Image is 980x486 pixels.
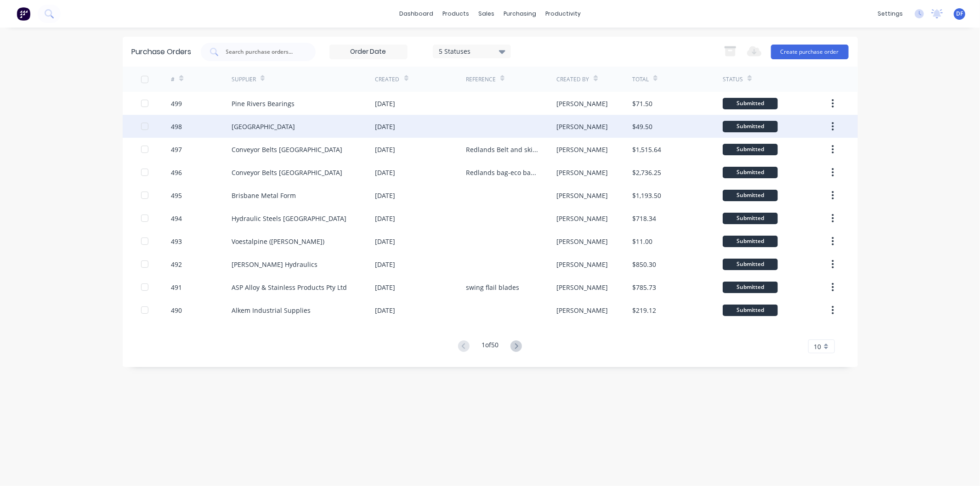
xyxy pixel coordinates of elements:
[439,46,504,56] div: 5 Statuses
[17,7,30,21] img: Factory
[632,214,656,223] div: $718.34
[232,75,256,84] div: Supplier
[171,99,182,108] div: 499
[232,168,342,177] div: Conveyor Belts [GEOGRAPHIC_DATA]
[956,10,963,18] span: DF
[723,190,778,201] div: Submitted
[375,237,396,246] div: [DATE]
[632,305,656,315] div: $219.12
[171,75,175,84] div: #
[171,191,182,200] div: 495
[474,7,499,21] div: sales
[556,145,608,154] div: [PERSON_NAME]
[466,283,519,292] div: swing flail blades
[466,168,538,177] div: Redlands bag-eco bag-eco bag-eco stock
[171,214,182,223] div: 494
[375,260,396,269] div: [DATE]
[466,145,538,154] div: Redlands Belt and skirts
[232,305,311,315] div: Alkem Industrial Supplies
[232,145,342,154] div: Conveyor Belts [GEOGRAPHIC_DATA]
[499,7,541,21] div: purchasing
[556,168,608,177] div: [PERSON_NAME]
[632,145,661,154] div: $1,515.64
[632,122,652,131] div: $49.50
[556,214,608,223] div: [PERSON_NAME]
[232,237,324,246] div: Voestalpine ([PERSON_NAME])
[556,75,589,84] div: Created By
[873,7,907,21] div: settings
[232,283,347,292] div: ASP Alloy & Stainless Products Pty Ltd
[723,259,778,270] div: Submitted
[723,121,778,132] div: Submitted
[632,260,656,269] div: $850.30
[482,340,498,353] div: 1 of 50
[556,122,608,131] div: [PERSON_NAME]
[723,167,778,178] div: Submitted
[556,260,608,269] div: [PERSON_NAME]
[171,305,182,315] div: 490
[171,237,182,246] div: 493
[723,75,743,84] div: Status
[171,283,182,292] div: 491
[225,47,301,57] input: Search purchase orders...
[330,45,407,59] input: Order Date
[375,305,396,315] div: [DATE]
[632,75,649,84] div: Total
[723,213,778,224] div: Submitted
[771,45,849,59] button: Create purchase order
[556,283,608,292] div: [PERSON_NAME]
[438,7,474,21] div: products
[556,191,608,200] div: [PERSON_NAME]
[723,236,778,247] div: Submitted
[632,168,661,177] div: $2,736.25
[171,168,182,177] div: 496
[375,168,396,177] div: [DATE]
[232,260,317,269] div: [PERSON_NAME] Hydraulics
[632,283,656,292] div: $785.73
[556,305,608,315] div: [PERSON_NAME]
[375,214,396,223] div: [DATE]
[232,191,296,200] div: Brisbane Metal Form
[632,191,661,200] div: $1,193.50
[632,99,652,108] div: $71.50
[466,75,496,84] div: Reference
[232,99,295,108] div: Pine Rivers Bearings
[556,99,608,108] div: [PERSON_NAME]
[171,145,182,154] div: 497
[232,122,295,131] div: [GEOGRAPHIC_DATA]
[723,144,778,155] div: Submitted
[132,46,192,57] div: Purchase Orders
[541,7,585,21] div: productivity
[723,305,778,316] div: Submitted
[375,122,396,131] div: [DATE]
[375,75,400,84] div: Created
[171,260,182,269] div: 492
[375,99,396,108] div: [DATE]
[375,145,396,154] div: [DATE]
[723,282,778,293] div: Submitted
[375,191,396,200] div: [DATE]
[632,237,652,246] div: $11.00
[395,7,438,21] a: dashboard
[232,214,346,223] div: Hydraulic Steels [GEOGRAPHIC_DATA]
[723,98,778,109] div: Submitted
[375,283,396,292] div: [DATE]
[814,342,821,351] span: 10
[171,122,182,131] div: 498
[556,237,608,246] div: [PERSON_NAME]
